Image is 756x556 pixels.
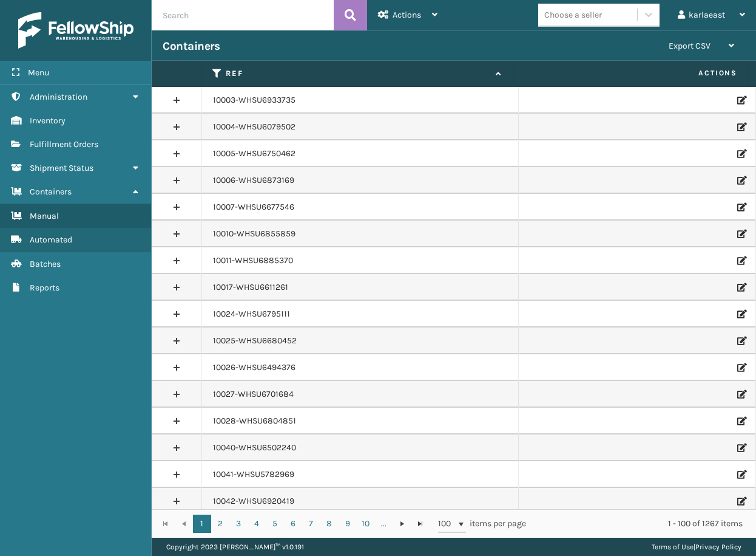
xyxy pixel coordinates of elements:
a: 9 [339,515,357,533]
span: Reports [30,283,59,293]
div: | [652,538,741,556]
a: 10041-WHSU5782969 [213,468,294,481]
div: Choose a seller [544,9,602,21]
a: 10004-WHSU6079502 [213,121,295,133]
span: Go to the last page [416,519,425,529]
a: Go to the next page [393,515,411,533]
span: Actions [393,10,421,20]
i: Edit [737,417,744,425]
span: Batches [30,259,61,269]
a: 3 [229,515,248,533]
a: Terms of Use [652,543,694,551]
a: 1 [193,515,211,533]
i: Edit [737,444,744,452]
i: Edit [737,176,744,185]
i: Edit [737,337,744,345]
i: Edit [737,310,744,318]
i: Edit [737,283,744,292]
a: 10027-WHSU6701684 [213,388,294,400]
span: Export CSV [669,41,710,51]
a: 10011-WHSU6885370 [213,255,293,267]
a: 10007-WHSU6677546 [213,201,294,213]
a: Privacy Policy [695,543,741,551]
a: 10010-WHSU6855859 [213,228,295,240]
span: Containers [30,187,72,197]
span: Go to the next page [397,519,407,529]
span: Actions [517,63,744,83]
span: Automated [30,235,72,245]
a: 10040-WHSU6502240 [213,442,296,454]
span: Fulfillment Orders [30,139,98,149]
a: Go to the last page [411,515,430,533]
i: Edit [737,363,744,372]
i: Edit [737,96,744,105]
span: Manual [30,211,59,221]
a: 10026-WHSU6494376 [213,362,295,374]
img: logo [18,12,133,49]
a: 5 [266,515,284,533]
a: 10025-WHSU6680452 [213,335,297,347]
label: Ref [226,68,490,79]
i: Edit [737,256,744,265]
a: 7 [302,515,320,533]
span: Shipment Status [30,163,93,173]
a: 6 [284,515,302,533]
a: 10028-WHSU6804851 [213,415,296,427]
i: Edit [737,470,744,479]
i: Edit [737,123,744,131]
a: ... [375,515,393,533]
span: items per page [438,515,527,533]
a: 10 [357,515,375,533]
a: 10005-WHSU6750462 [213,148,295,160]
span: Menu [28,67,49,78]
i: Edit [737,390,744,399]
h3: Containers [163,39,220,53]
a: 2 [211,515,229,533]
p: Copyright 2023 [PERSON_NAME]™ v 1.0.191 [166,538,304,556]
i: Edit [737,497,744,506]
a: 8 [320,515,339,533]
a: 10042-WHSU6920419 [213,495,294,507]
a: 10024-WHSU6795111 [213,308,290,320]
i: Edit [737,203,744,211]
span: 100 [438,518,456,530]
a: 10003-WHSU6933735 [213,94,295,106]
a: 10006-WHSU6873169 [213,174,294,187]
a: 4 [248,515,266,533]
i: Edit [737,230,744,238]
span: Administration [30,92,87,102]
a: 10017-WHSU6611261 [213,281,288,293]
i: Edit [737,149,744,158]
div: 1 - 100 of 1267 items [543,518,743,530]
span: Inventory [30,115,66,126]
